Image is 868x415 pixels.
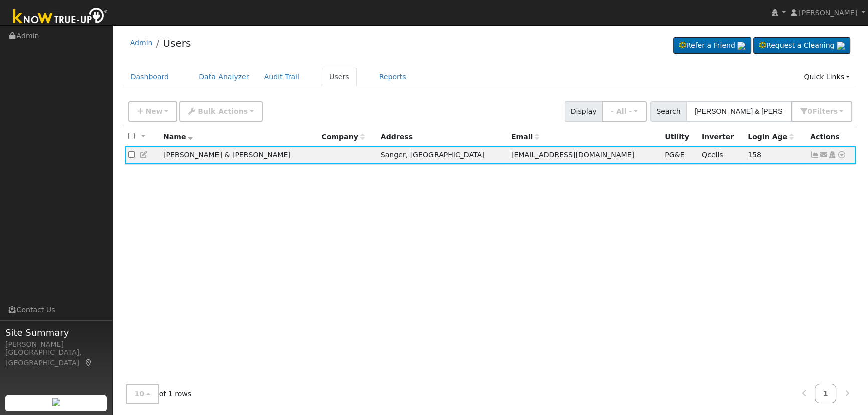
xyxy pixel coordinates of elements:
[665,151,684,159] span: PG&E
[198,107,248,115] span: Bulk Actions
[377,146,508,165] td: Sanger, [GEOGRAPHIC_DATA]
[702,151,723,159] span: Qcells
[837,42,845,50] img: retrieve
[650,101,686,122] span: Search
[673,37,751,54] a: Refer a Friend
[5,326,107,339] span: Site Summary
[126,384,192,404] span: of 1 rows
[665,132,695,142] div: Utility
[84,359,93,367] a: Map
[135,390,145,398] span: 10
[191,68,257,86] a: Data Analyzer
[686,101,792,122] input: Search
[828,151,837,159] a: Login As
[372,68,414,86] a: Reports
[163,37,191,49] a: Users
[381,132,504,142] div: Address
[602,101,647,122] button: - All -
[565,101,602,122] span: Display
[791,101,852,122] button: 0Filters
[126,384,159,404] button: 10
[123,68,177,86] a: Dashboard
[163,133,193,141] span: Name
[748,133,794,141] span: Days since last login
[748,151,761,159] span: 03/23/2025 12:45:02 AM
[737,42,745,50] img: retrieve
[753,37,850,54] a: Request a Cleaning
[322,68,357,86] a: Users
[130,39,153,47] a: Admin
[815,384,837,403] a: 1
[8,6,113,28] img: Know True-Up
[257,68,307,86] a: Audit Trail
[819,150,828,160] a: yang.jud@gmail.com
[128,101,178,122] button: New
[179,101,262,122] button: Bulk Actions
[796,68,857,86] a: Quick Links
[5,347,107,368] div: [GEOGRAPHIC_DATA], [GEOGRAPHIC_DATA]
[810,151,819,159] a: Show Graph
[810,132,852,142] div: Actions
[799,9,857,17] span: [PERSON_NAME]
[5,339,107,350] div: [PERSON_NAME]
[511,151,634,159] span: [EMAIL_ADDRESS][DOMAIN_NAME]
[702,132,741,142] div: Inverter
[833,107,837,115] span: s
[145,107,162,115] span: New
[812,107,838,115] span: Filter
[511,133,539,141] span: Email
[160,146,318,165] td: [PERSON_NAME] & [PERSON_NAME]
[321,133,364,141] span: Company name
[140,151,149,159] a: Edit User
[52,398,60,406] img: retrieve
[837,150,846,160] a: Other actions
